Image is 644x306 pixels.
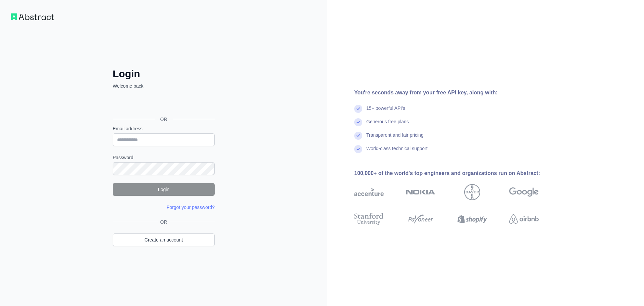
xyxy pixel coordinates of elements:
img: google [509,184,539,200]
label: Email address [113,125,215,132]
div: 100,000+ of the world's top engineers and organizations run on Abstract: [354,169,560,177]
p: Welcome back [113,83,215,89]
img: accenture [354,184,384,200]
img: airbnb [509,212,539,226]
div: You're seconds away from your free API key, along with: [354,89,560,97]
img: check mark [354,132,362,140]
img: check mark [354,145,362,153]
div: World-class technical support [366,145,428,159]
a: Create an account [113,233,215,246]
img: stanford university [354,212,384,226]
div: Transparent and fair pricing [366,132,424,145]
img: bayer [464,184,480,200]
iframe: Sign in with Google Button [109,97,217,112]
div: 15+ powerful API's [366,105,405,118]
div: Generous free plans [366,118,409,132]
img: Workflow [11,13,54,20]
label: Password [113,154,215,161]
img: nokia [406,184,435,200]
img: check mark [354,118,362,126]
img: check mark [354,105,362,113]
button: Login [113,183,215,196]
img: payoneer [406,212,435,226]
span: OR [158,219,170,225]
span: OR [155,116,173,123]
h2: Login [113,68,215,80]
img: shopify [458,212,487,226]
a: Forgot your password? [167,205,215,210]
